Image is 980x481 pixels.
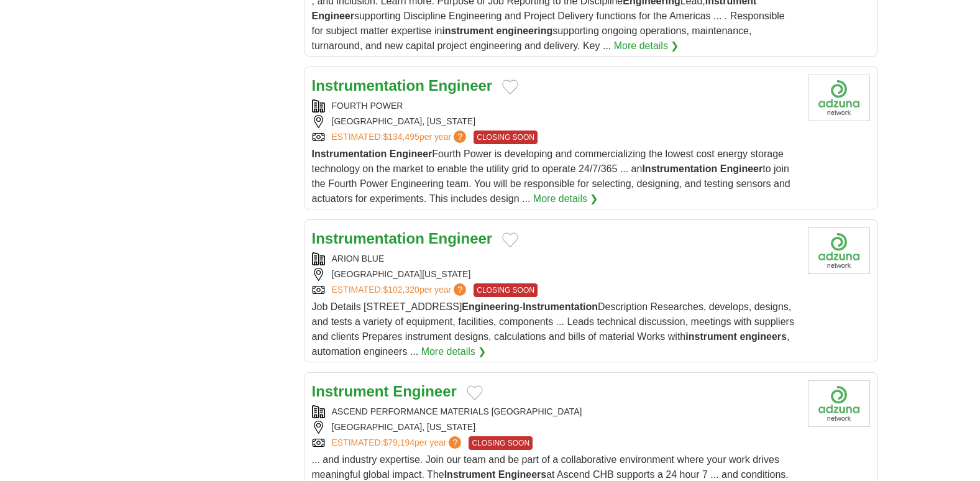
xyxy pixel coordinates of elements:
span: CLOSING SOON [474,131,538,144]
span: CLOSING SOON [474,283,538,297]
strong: Instrumentation [523,301,598,312]
a: Instrument Engineer [312,383,457,400]
div: ARION BLUE [312,252,798,265]
a: ESTIMATED:$102,320per year? [332,283,469,297]
strong: Instrumentation [642,163,717,174]
a: ESTIMATED:$134,495per year? [332,131,469,144]
strong: Engineer [312,11,354,21]
span: CLOSING SOON [469,436,533,450]
strong: Engineer [429,77,493,94]
span: ? [454,283,466,296]
button: Add to favorite jobs [502,232,518,247]
img: Company logo [808,380,870,427]
strong: engineering [497,25,553,36]
div: [GEOGRAPHIC_DATA][US_STATE] [312,268,798,281]
strong: engineers [740,331,787,342]
img: Company logo [808,227,870,274]
strong: Instrument [444,469,496,480]
div: ASCEND PERFORMANCE MATERIALS [GEOGRAPHIC_DATA] [312,405,798,418]
a: Instrumentation Engineer [312,77,493,94]
strong: instrument [685,331,737,342]
strong: Engineering [462,301,519,312]
span: ? [449,436,461,449]
strong: Engineer [390,149,432,159]
span: $102,320 [383,285,419,295]
strong: Instrumentation [312,149,387,159]
a: ESTIMATED:$79,194per year? [332,436,464,450]
img: Company logo [808,75,870,121]
strong: Instrumentation [312,230,424,247]
a: More details ❯ [533,191,598,206]
span: $79,194 [383,437,414,447]
div: [GEOGRAPHIC_DATA], [US_STATE] [312,115,798,128]
strong: Engineer [429,230,493,247]
span: Fourth Power is developing and commercializing the lowest cost energy storage technology on the m... [312,149,790,204]
strong: instrument [442,25,493,36]
button: Add to favorite jobs [502,80,518,94]
a: More details ❯ [614,39,679,53]
strong: Engineers [498,469,546,480]
strong: Engineer [393,383,457,400]
div: FOURTH POWER [312,99,798,112]
strong: Instrument [312,383,389,400]
a: Instrumentation Engineer [312,230,493,247]
span: Job Details [STREET_ADDRESS] - Description Researches, develops, designs, and tests a variety of ... [312,301,794,357]
strong: Engineer [720,163,762,174]
div: [GEOGRAPHIC_DATA], [US_STATE] [312,421,798,434]
a: More details ❯ [421,344,487,359]
span: ? [454,131,466,143]
span: $134,495 [383,132,419,142]
button: Add to favorite jobs [467,385,483,400]
strong: Instrumentation [312,77,424,94]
